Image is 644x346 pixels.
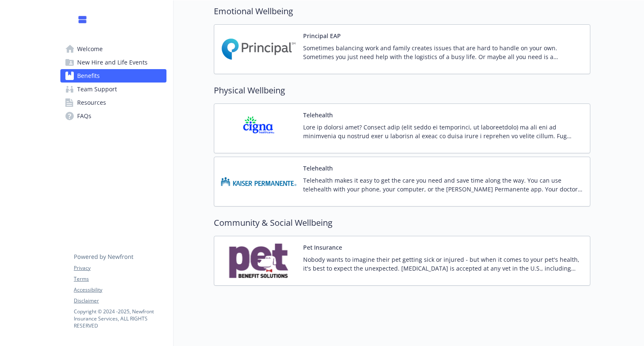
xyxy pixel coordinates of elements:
[303,164,333,173] button: Telehealth
[74,264,166,272] a: Privacy
[303,176,583,194] p: Telehealth makes it easy to get the care you need and save time along the way. You can use telehe...
[77,42,103,56] span: Welcome
[303,31,341,40] button: Principal EAP
[74,275,166,283] a: Terms
[303,44,583,61] p: Sometimes balancing work and family creates issues that are hard to handle on your own. Sometimes...
[60,42,166,56] a: Welcome
[214,5,590,18] h2: Emotional Wellbeing
[74,286,166,294] a: Accessibility
[303,123,583,140] p: Lore ip dolorsi amet? Consect adip (elit seddo ei temporinci, ut laboreetdolo) ma ali eni ad mini...
[214,84,590,97] h2: Physical Wellbeing
[221,31,296,67] img: Principal Financial Group Inc carrier logo
[303,255,583,273] p: Nobody wants to imagine their pet getting sick or injured - but when it comes to your pet's healt...
[221,164,296,199] img: Kaiser Permanente Insurance Company carrier logo
[74,297,166,305] a: Disclaimer
[77,69,100,83] span: Benefits
[221,111,296,146] img: CIGNA carrier logo
[77,56,148,69] span: New Hire and Life Events
[221,243,296,279] img: Pet Benefit Solutions carrier logo
[77,96,106,109] span: Resources
[77,83,117,96] span: Team Support
[60,56,166,69] a: New Hire and Life Events
[303,243,342,252] button: Pet Insurance
[303,111,333,119] button: Telehealth
[60,83,166,96] a: Team Support
[60,96,166,109] a: Resources
[60,69,166,83] a: Benefits
[77,109,91,123] span: FAQs
[74,308,166,329] p: Copyright © 2024 - 2025 , Newfront Insurance Services, ALL RIGHTS RESERVED
[60,109,166,123] a: FAQs
[214,217,590,229] h2: Community & Social Wellbeing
